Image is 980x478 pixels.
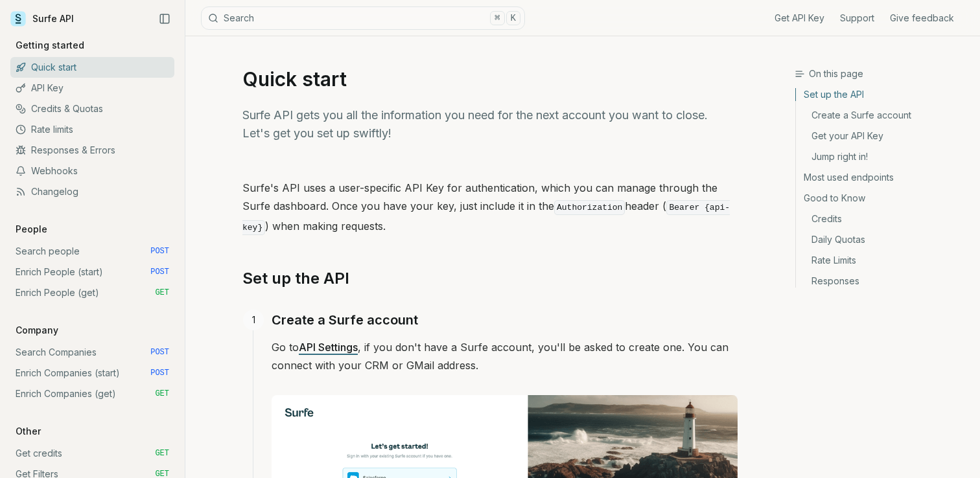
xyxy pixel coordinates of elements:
[796,167,970,188] a: Most used endpoints
[10,241,174,262] a: Search people POST
[242,67,738,91] h1: Quick start
[299,341,358,354] a: API Settings
[890,12,954,25] a: Give feedback
[796,88,970,105] a: Set up the API
[10,363,174,383] a: Enrich Companies (start) POST
[10,181,174,202] a: Changelog
[150,347,169,358] span: POST
[796,105,970,126] a: Create a Surfe account
[795,67,970,80] h3: On this page
[10,161,174,181] a: Webhooks
[242,268,349,289] a: Set up the API
[10,78,174,98] a: API Key
[155,389,169,399] span: GET
[10,223,52,236] p: People
[796,271,970,288] a: Responses
[840,12,874,25] a: Support
[506,11,520,25] kbd: K
[10,262,174,282] a: Enrich People (start) POST
[796,188,970,209] a: Good to Know
[150,267,169,277] span: POST
[272,338,738,374] p: Go to , if you don't have a Surfe account, you'll be asked to create one. You can connect with yo...
[796,229,970,250] a: Daily Quotas
[10,282,174,303] a: Enrich People (get) GET
[554,200,625,215] code: Authorization
[201,6,525,30] button: Search⌘K
[796,250,970,271] a: Rate Limits
[155,448,169,459] span: GET
[10,98,174,119] a: Credits & Quotas
[10,425,46,438] p: Other
[242,106,738,142] p: Surfe API gets you all the information you need for the next account you want to close. Let's get...
[155,9,174,28] button: Collapse Sidebar
[796,146,970,167] a: Jump right in!
[10,57,174,78] a: Quick start
[796,209,970,229] a: Credits
[242,179,738,237] p: Surfe's API uses a user-specific API Key for authentication, which you can manage through the Sur...
[155,288,169,298] span: GET
[10,342,174,363] a: Search Companies POST
[775,12,824,25] a: Get API Key
[796,126,970,146] a: Get your API Key
[490,11,504,25] kbd: ⌘
[10,383,174,404] a: Enrich Companies (get) GET
[10,119,174,140] a: Rate limits
[150,368,169,378] span: POST
[10,443,174,464] a: Get credits GET
[10,39,89,52] p: Getting started
[272,310,418,330] a: Create a Surfe account
[10,324,64,337] p: Company
[10,9,74,28] a: Surfe API
[10,140,174,161] a: Responses & Errors
[150,246,169,256] span: POST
